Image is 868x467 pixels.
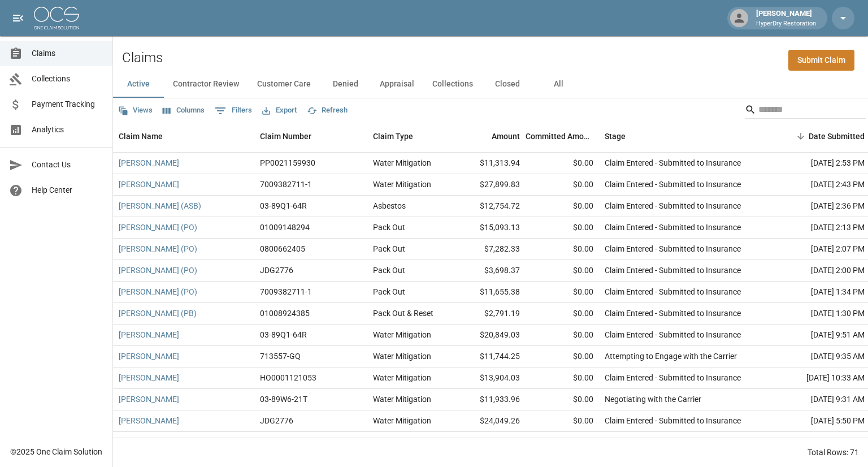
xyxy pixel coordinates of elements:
div: $63,409.96 [452,432,526,453]
div: HO0001121053 [260,372,316,383]
div: $0.00 [526,260,599,282]
button: Closed [482,71,533,98]
div: Claim Entered - Submitted to Insurance [605,200,741,211]
div: Date Submitted [809,120,865,152]
div: $0.00 [526,346,599,367]
div: $13,904.03 [452,367,526,389]
div: Committed Amount [526,120,599,152]
div: Pack Out [373,265,405,276]
div: Claim Name [113,120,254,152]
div: Committed Amount [526,120,593,152]
div: $0.00 [526,217,599,239]
span: Analytics [32,124,103,136]
div: $0.00 [526,282,599,303]
div: Pack Out [373,286,405,297]
div: $24,049.26 [452,410,526,432]
div: Claim Entered - Submitted to Insurance [605,436,741,448]
div: 03-89W6-21T [260,394,307,405]
div: $11,744.25 [452,346,526,367]
div: $11,655.38 [452,282,526,303]
div: $0.00 [526,325,599,346]
div: Claim Entered - Submitted to Insurance [605,372,741,383]
span: Help Center [32,184,103,196]
div: Claim Number [260,120,311,152]
div: 0800662405 [260,243,305,254]
div: Search [745,101,866,121]
div: $0.00 [526,367,599,389]
div: $0.00 [526,174,599,196]
div: Claim Entered - Submitted to Insurance [605,243,741,254]
h2: Claims [122,50,163,66]
div: Amount [452,120,526,152]
span: Claims [32,47,103,59]
div: $11,313.94 [452,153,526,174]
a: [PERSON_NAME] [119,351,179,362]
div: Claim Entered - Submitted to Insurance [605,329,741,340]
button: All [533,71,584,98]
div: Stage [599,120,769,152]
div: Claim Entered - Submitted to Insurance [605,265,741,276]
p: HyperDry Restoration [756,19,816,29]
div: Water Mitigation [373,329,431,340]
a: [PERSON_NAME] (ASB) [119,436,201,448]
button: Views [115,102,155,119]
div: $20,849.03 [452,325,526,346]
div: © 2025 One Claim Solution [10,446,102,457]
button: Select columns [160,102,207,119]
span: Collections [32,73,103,85]
div: 01009148294 [260,222,310,233]
a: [PERSON_NAME] [119,157,179,168]
button: open drawer [7,7,29,29]
div: $3,698.37 [452,260,526,282]
div: Pack Out [373,243,405,254]
div: 713557-GQ [260,351,301,362]
a: Submit Claim [788,50,854,71]
div: Claim Number [254,120,367,152]
div: 0800662405 [260,436,305,448]
div: $12,754.72 [452,196,526,217]
button: Collections [423,71,482,98]
a: [PERSON_NAME] (PO) [119,286,197,297]
div: $0.00 [526,432,599,453]
button: Refresh [304,102,350,119]
div: Claim Name [119,120,163,152]
button: Contractor Review [164,71,248,98]
div: $0.00 [526,196,599,217]
div: Water Mitigation [373,157,431,168]
span: Contact Us [32,159,103,171]
div: Negotiating with the Carrier [605,394,701,405]
a: [PERSON_NAME] (PB) [119,308,197,319]
div: $0.00 [526,303,599,325]
button: Appraisal [371,71,423,98]
div: Claim Type [373,120,413,152]
a: [PERSON_NAME] [119,372,179,383]
div: $7,282.33 [452,239,526,260]
div: $0.00 [526,239,599,260]
div: Amount [492,120,520,152]
div: JDG2776 [260,265,293,276]
div: Water Mitigation [373,372,431,383]
div: Water Mitigation [373,351,431,362]
div: PP0021159930 [260,157,315,168]
div: Pack Out [373,222,405,233]
div: dynamic tabs [113,71,868,98]
div: 7009382711-1 [260,179,312,190]
div: Claim Entered - Submitted to Insurance [605,179,741,190]
div: Pack Out & Reset [373,308,433,319]
div: Asbestos [373,436,406,448]
button: Sort [793,128,809,144]
div: Claim Entered - Submitted to Insurance [605,415,741,426]
button: Show filters [212,102,255,120]
div: 7009382711-1 [260,286,312,297]
div: Attempting to Engage with the Carrier [605,351,737,362]
div: Total Rows: 71 [808,447,859,458]
div: Water Mitigation [373,394,431,405]
div: $2,791.19 [452,303,526,325]
div: 03-89Q1-64R [260,200,307,211]
div: $0.00 [526,389,599,410]
div: JDG2776 [260,415,293,426]
div: Stage [605,120,626,152]
a: [PERSON_NAME] (PO) [119,243,197,254]
div: Claim Entered - Submitted to Insurance [605,157,741,168]
div: Claim Entered - Submitted to Insurance [605,222,741,233]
